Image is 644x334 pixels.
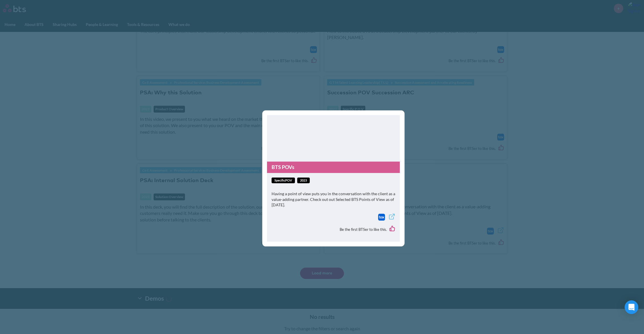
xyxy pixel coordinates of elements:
span: 2023 [297,178,310,184]
img: Box logo [378,214,385,221]
div: Open Intercom Messenger [625,300,638,314]
p: Having a point of view puts you in the conversation with the client as a value-adding partner. Ch... [272,191,395,208]
a: Download file from Box [378,214,385,221]
span: specificPOV [272,178,295,184]
a: BTS POVs [267,162,400,173]
a: External link [388,213,395,221]
div: Be the first BTSer to like this. [272,221,395,237]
